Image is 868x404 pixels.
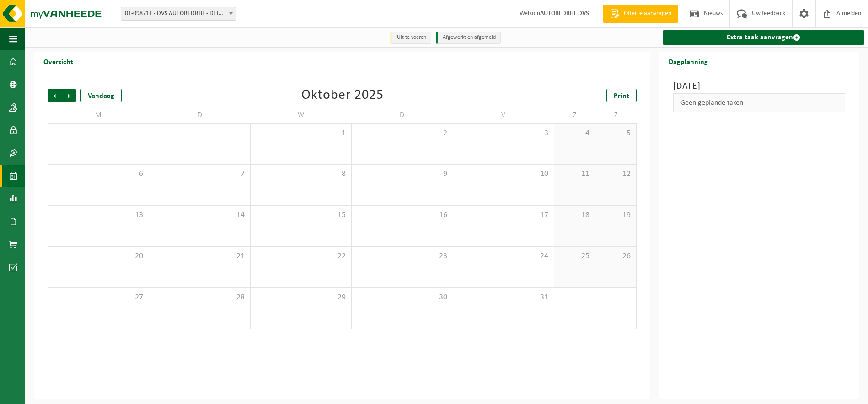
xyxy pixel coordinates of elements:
[255,210,347,220] span: 15
[458,251,549,261] span: 24
[80,89,122,102] div: Vandaag
[356,292,448,303] span: 30
[154,251,245,261] span: 21
[62,89,76,102] span: Volgende
[659,52,717,70] h2: Dagplanning
[453,107,554,123] td: V
[606,89,637,102] a: Print
[600,251,632,261] span: 26
[356,128,448,138] span: 2
[673,80,845,93] h3: [DATE]
[595,107,637,123] td: Z
[53,251,144,261] span: 20
[436,32,501,44] li: Afgewerkt en afgemeld
[458,169,549,179] span: 10
[53,210,144,220] span: 13
[622,9,674,18] span: Offerte aanvragen
[154,210,245,220] span: 14
[458,210,549,220] span: 17
[390,32,431,44] li: Uit te voeren
[48,107,149,123] td: M
[48,89,62,102] span: Vorige
[559,210,590,220] span: 18
[559,169,590,179] span: 11
[559,251,590,261] span: 25
[255,251,347,261] span: 22
[149,107,250,123] td: D
[603,5,678,23] a: Offerte aanvragen
[663,30,864,45] a: Extra taak aanvragen
[154,169,245,179] span: 7
[600,210,632,220] span: 19
[352,107,453,123] td: D
[540,10,589,17] strong: AUTOBEDRIJF DVS
[255,169,347,179] span: 8
[600,169,632,179] span: 12
[53,169,144,179] span: 6
[301,89,384,102] div: Oktober 2025
[559,128,590,138] span: 4
[673,93,845,112] div: Geen geplande taken
[255,128,347,138] span: 1
[614,92,629,100] span: Print
[458,128,549,138] span: 3
[154,292,245,303] span: 28
[458,292,549,303] span: 31
[356,251,448,261] span: 23
[121,7,236,20] span: 01-098711 - DVS AUTOBEDRIJF - DEINZE
[121,7,236,21] span: 01-098711 - DVS AUTOBEDRIJF - DEINZE
[255,292,347,303] span: 29
[554,107,595,123] td: Z
[34,52,82,70] h2: Overzicht
[356,169,448,179] span: 9
[53,292,144,303] span: 27
[600,128,632,138] span: 5
[251,107,352,123] td: W
[356,210,448,220] span: 16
